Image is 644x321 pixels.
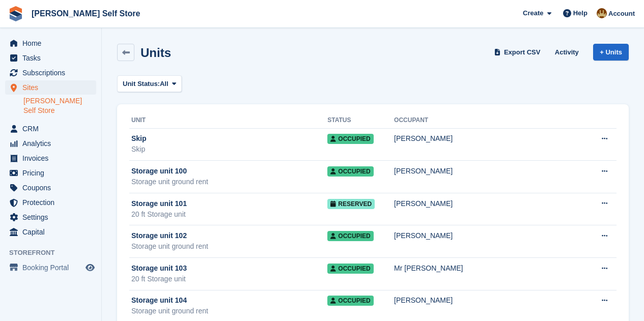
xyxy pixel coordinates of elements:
[84,261,96,274] a: Preview store
[22,122,83,136] span: CRM
[5,210,96,224] a: menu
[394,133,587,144] div: [PERSON_NAME]
[608,9,635,19] span: Account
[5,51,96,65] a: menu
[131,306,327,316] div: Storage unit ground rent
[131,177,327,187] div: Storage unit ground rent
[5,122,96,136] a: menu
[551,44,583,61] a: Activity
[394,263,587,274] div: Mr [PERSON_NAME]
[22,195,83,210] span: Protection
[22,66,83,80] span: Subscriptions
[131,209,327,220] div: 20 ft Storage unit
[129,112,327,129] th: Unit
[394,295,587,306] div: [PERSON_NAME]
[131,274,327,284] div: 20 ft Storage unit
[22,225,83,239] span: Capital
[22,51,83,65] span: Tasks
[8,6,23,21] img: stora-icon-8386f47178a22dfd0bd8f6a31ec36ba5ce8667c1dd55bd0f319d3a0aa187defe.svg
[5,136,96,151] a: menu
[131,295,187,306] span: Storage unit 104
[5,166,96,180] a: menu
[327,264,373,274] span: Occupied
[394,230,587,241] div: [PERSON_NAME]
[131,241,327,252] div: Storage unit ground rent
[597,8,607,18] img: Tom Kingston
[131,144,327,155] div: Skip
[23,96,96,115] a: [PERSON_NAME] Self Store
[593,44,629,61] a: + Units
[131,263,187,274] span: Storage unit 103
[492,44,545,61] a: Export CSV
[327,112,394,129] th: Status
[9,248,101,258] span: Storefront
[327,199,375,209] span: Reserved
[5,225,96,239] a: menu
[131,198,187,209] span: Storage unit 101
[5,151,96,165] a: menu
[327,296,373,306] span: Occupied
[22,36,83,50] span: Home
[22,80,83,95] span: Sites
[327,134,373,144] span: Occupied
[22,210,83,224] span: Settings
[22,166,83,180] span: Pricing
[131,230,187,241] span: Storage unit 102
[5,195,96,210] a: menu
[573,8,587,18] span: Help
[394,198,587,209] div: [PERSON_NAME]
[394,112,587,129] th: Occupant
[141,46,171,60] h2: Units
[117,75,182,92] button: Unit Status: All
[131,133,147,144] span: Skip
[131,166,187,177] span: Storage unit 100
[394,166,587,177] div: [PERSON_NAME]
[523,8,543,18] span: Create
[5,181,96,195] a: menu
[160,79,169,89] span: All
[22,260,83,275] span: Booking Portal
[27,5,144,22] a: [PERSON_NAME] Self Store
[5,80,96,95] a: menu
[22,136,83,151] span: Analytics
[504,47,541,57] span: Export CSV
[22,181,83,195] span: Coupons
[327,166,373,177] span: Occupied
[327,231,373,241] span: Occupied
[123,79,160,89] span: Unit Status:
[5,66,96,80] a: menu
[22,151,83,165] span: Invoices
[5,260,96,275] a: menu
[5,36,96,50] a: menu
